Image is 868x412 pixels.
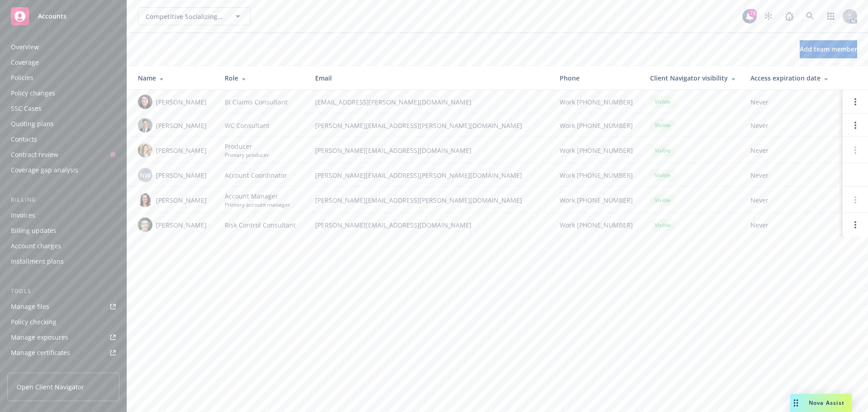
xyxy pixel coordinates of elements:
div: Manage claims [11,361,57,375]
a: Manage exposures [7,330,119,345]
a: Invoices [7,208,119,223]
div: Access expiration date [750,73,835,83]
a: Open options [850,219,861,230]
div: Visible [650,194,675,206]
a: Installment plans [7,254,119,269]
span: [PERSON_NAME][EMAIL_ADDRESS][DOMAIN_NAME] [315,146,545,155]
span: Never [750,97,835,107]
a: Billing updates [7,223,119,238]
a: Switch app [822,7,840,25]
span: [PERSON_NAME] [156,220,207,230]
span: Account Manager [225,191,290,201]
span: [PERSON_NAME] [156,146,207,155]
div: Contacts [11,132,37,147]
span: [PERSON_NAME] [156,195,207,205]
div: Visible [650,170,675,181]
span: [PERSON_NAME][EMAIL_ADDRESS][PERSON_NAME][DOMAIN_NAME] [315,121,545,130]
div: Billing [7,195,119,204]
a: Policy changes [7,86,119,100]
span: [EMAIL_ADDRESS][PERSON_NAME][DOMAIN_NAME] [315,97,545,107]
a: Search [801,7,819,25]
span: Competitive Socializing US LLC [146,12,224,21]
div: Visible [650,96,675,107]
img: photo [138,143,152,157]
a: Manage claims [7,361,119,375]
span: Nova Assist [809,399,844,407]
span: BI Claims Consultant [225,97,288,107]
div: Policy checking [11,315,57,329]
a: Manage certificates [7,346,119,360]
span: Producer [225,142,269,151]
div: Email [315,73,545,83]
div: Manage files [11,299,49,314]
a: Stop snowing [759,7,778,25]
a: SSC Cases [7,101,119,116]
span: Open Client Navigator [17,382,84,392]
span: Primary producer [225,151,269,159]
span: [PERSON_NAME][EMAIL_ADDRESS][PERSON_NAME][DOMAIN_NAME] [315,170,545,180]
div: Visible [650,119,675,131]
span: [PERSON_NAME] [156,121,207,130]
a: Account charges [7,239,119,253]
span: Never [750,195,835,205]
div: 73 [749,9,757,17]
div: Quoting plans [11,117,54,131]
span: Add team member [800,45,857,53]
span: [PERSON_NAME] [156,97,207,107]
div: Manage certificates [11,346,70,360]
span: Never [750,170,835,180]
div: Coverage [11,55,39,70]
div: Drag to move [790,394,802,412]
div: Billing updates [11,223,57,238]
span: Work [PHONE_NUMBER] [560,146,633,155]
a: Policies [7,71,119,85]
div: Client Navigator visibility [650,73,736,83]
span: [PERSON_NAME][EMAIL_ADDRESS][PERSON_NAME][DOMAIN_NAME] [315,195,545,205]
div: Visible [650,145,675,156]
span: Work [PHONE_NUMBER] [560,97,633,107]
img: photo [138,118,152,133]
div: Contract review [11,147,58,162]
span: Never [750,146,835,155]
span: Never [750,220,835,230]
div: Invoices [11,208,35,223]
div: SSC Cases [11,101,42,116]
img: photo [138,193,152,207]
a: Open options [850,96,861,107]
div: Name [138,73,210,83]
span: Work [PHONE_NUMBER] [560,220,633,230]
div: Coverage gap analysis [11,163,78,177]
img: photo [138,95,152,109]
div: Visible [650,219,675,231]
a: Coverage [7,55,119,70]
img: photo [138,218,152,232]
div: Role [225,73,301,83]
div: Phone [560,73,636,83]
span: NW [140,170,151,180]
span: WC Consultant [225,121,269,130]
span: [PERSON_NAME] [156,170,207,180]
a: Manage files [7,299,119,314]
a: Overview [7,40,119,54]
div: Policy changes [11,86,55,100]
span: Risk Control Consultant [225,220,296,230]
a: Policy checking [7,315,119,329]
span: Account Coordinator [225,170,287,180]
div: Account charges [11,239,61,253]
div: Overview [11,40,39,54]
a: Open options [850,120,861,131]
button: Add team member [800,40,857,58]
span: Work [PHONE_NUMBER] [560,195,633,205]
a: Coverage gap analysis [7,163,119,177]
span: Never [750,121,835,130]
div: Installment plans [11,254,64,269]
button: Competitive Socializing US LLC [138,7,251,25]
a: Contract review [7,147,119,162]
a: Contacts [7,132,119,147]
a: Quoting plans [7,117,119,131]
span: Accounts [38,13,66,20]
span: [PERSON_NAME][EMAIL_ADDRESS][DOMAIN_NAME] [315,220,545,230]
span: Primary account manager [225,201,290,208]
div: Manage exposures [11,330,68,345]
div: Tools [7,287,119,296]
